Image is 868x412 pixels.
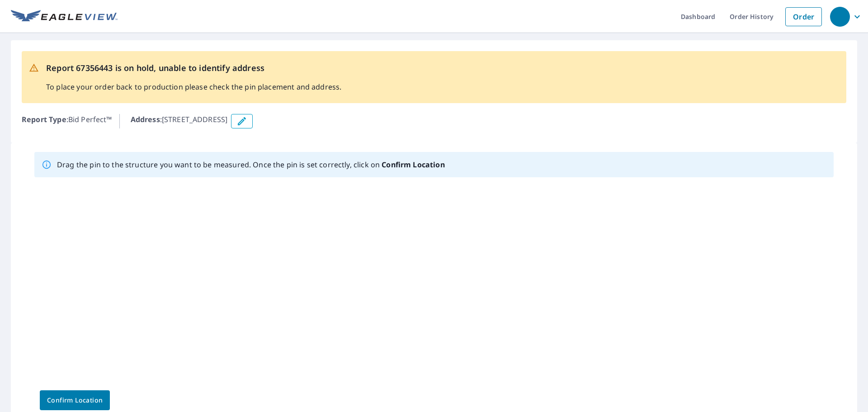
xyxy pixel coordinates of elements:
b: Report Type [22,114,66,124]
p: Report 67356443 is on hold, unable to identify address [46,62,341,74]
p: To place your order back to production please check the pin placement and address. [46,81,341,92]
a: Order [785,7,822,26]
p: : [STREET_ADDRESS] [131,114,228,128]
button: Confirm Location [40,390,110,410]
img: EV Logo [11,10,118,24]
p: Drag the pin to the structure you want to be measured. Once the pin is set correctly, click on [57,159,445,170]
span: Confirm Location [47,395,103,406]
b: Address [131,114,160,124]
b: Confirm Location [382,160,444,170]
p: : Bid Perfect™ [22,114,112,128]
